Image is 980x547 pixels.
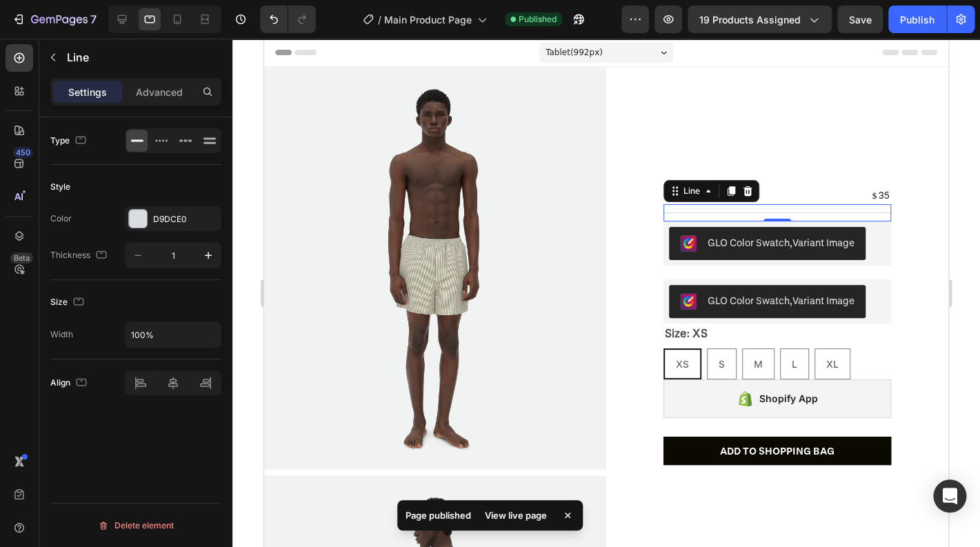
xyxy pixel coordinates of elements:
[50,293,87,312] div: Size
[562,319,574,331] span: XL
[67,49,216,66] p: Line
[412,319,425,331] span: XS
[50,374,90,392] div: Align
[837,6,883,33] button: Save
[50,132,89,150] div: Type
[519,13,557,26] span: Published
[10,252,33,263] div: Beta
[849,14,872,26] span: Save
[699,12,801,27] span: 19 products assigned
[490,319,499,331] span: M
[888,6,946,33] button: Publish
[13,147,33,158] div: 450
[607,150,628,163] div: $ 35
[405,188,601,221] button: GLO Color Swatch,Variant Image
[417,146,439,159] div: Line
[50,246,110,265] div: Thickness
[50,181,70,193] div: Style
[68,85,107,99] p: Settings
[50,515,221,537] button: Delete element
[416,255,432,271] img: CM-Kw8-05_4CEAE=.png
[933,479,966,513] div: Open Intercom Messenger
[416,197,432,213] img: CM-Kw8-05_4CEAE=.png
[399,398,627,426] button: ADD TO SHOPPING BAG
[528,319,533,331] span: L
[50,328,73,341] div: Width
[456,404,570,421] div: ADD TO SHOPPING BAG
[384,12,472,27] span: Main Product Page
[50,212,72,225] div: Color
[405,246,601,279] button: GLO Color Swatch,Variant Image
[399,285,444,304] legend: Size: XS
[6,6,103,33] button: 7
[495,352,554,368] div: Shopify App
[264,39,948,547] iframe: Design area
[477,506,555,525] div: View live page
[98,517,174,534] div: Delete element
[454,319,461,331] span: S
[153,213,218,226] div: D9DCE0
[136,85,183,99] p: Advanced
[378,12,381,27] span: /
[900,12,934,27] div: Publish
[443,197,590,211] div: GLO Color Swatch,Variant Image
[90,11,97,28] p: 7
[126,322,221,347] input: Auto
[406,508,471,522] p: Page published
[260,6,316,33] div: Undo/Redo
[443,255,590,269] div: GLO Color Swatch,Variant Image
[688,6,832,33] button: 19 products assigned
